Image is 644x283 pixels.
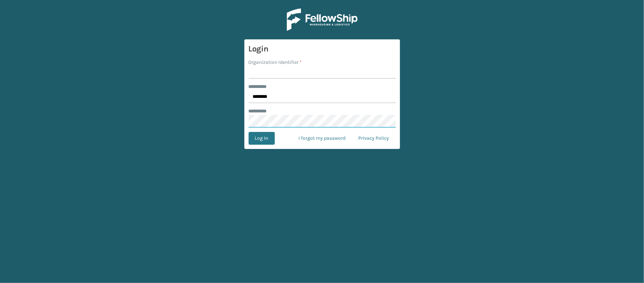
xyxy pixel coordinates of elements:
label: Organization Identifier [249,59,302,66]
img: Logo [287,9,358,31]
a: Privacy Policy [352,132,396,145]
button: Log In [249,132,275,145]
h3: Login [249,44,396,54]
a: I forgot my password [292,132,352,145]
